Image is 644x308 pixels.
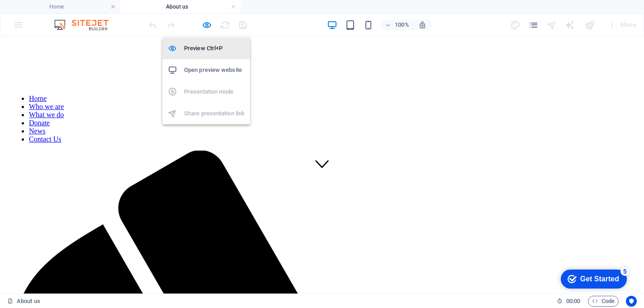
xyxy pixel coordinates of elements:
button: pages [528,19,539,30]
a: Click to cancel selection. Double-click to open Pages [7,296,40,307]
div: Get Started [27,10,66,18]
h6: Session time [557,296,581,307]
i: On resize automatically adjust zoom level to fit chosen device. [418,21,426,29]
i: Pages (Ctrl+Alt+S) [528,20,539,30]
img: Editor Logo [52,19,120,30]
span: : [573,298,574,304]
h6: 100% [395,19,409,30]
div: Get Started 5 items remaining, 0% complete [7,5,73,24]
h6: Preview Ctrl+P [184,43,245,54]
h6: Open preview website [184,65,245,76]
button: 100% [381,19,413,30]
span: Code [592,296,615,307]
div: 5 [67,2,76,11]
button: Usercentrics [626,296,637,307]
span: 00 00 [566,296,580,307]
button: Code [588,296,619,307]
h4: About us [120,2,241,12]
